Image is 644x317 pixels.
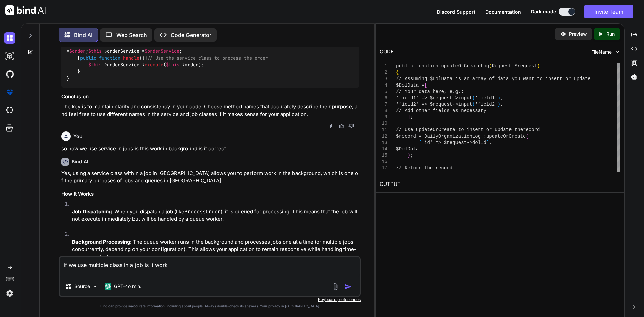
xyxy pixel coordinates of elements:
span: , [500,102,503,107]
span: ) [441,172,444,177]
span: $this [88,48,102,54]
span: // Use updateOrCreate to insert or update the [396,127,523,133]
p: Source [74,283,90,290]
span: public [80,55,96,61]
button: Discord Support [437,8,475,15]
span: { [396,70,399,75]
span: ] [486,140,489,145]
strong: Background Processing [72,239,130,245]
span: ) [497,102,500,107]
div: 1 [380,63,387,69]
span: // Use the service class to process the order [147,55,268,61]
img: dislike [348,123,354,129]
div: 4 [380,82,387,89]
img: cloudideIcon [4,105,15,116]
img: Bind AI [5,5,46,15]
span: $record [464,172,483,177]
span: Discord Support [437,9,475,15]
p: Keyboard preferences [59,297,361,302]
img: preview [560,31,566,37]
span: ( ) [99,55,145,61]
img: darkChat [4,32,15,44]
span: $DolData = [396,83,424,88]
span: ( [438,172,441,177]
span: ; [410,153,413,158]
strong: Job Dispatching [72,208,112,215]
span: 'field1' => $request->input [396,95,472,101]
span: $record = DailyOrganizationLog::updateOrCreate [396,134,526,139]
p: Bind can provide inaccurate information, including about people. Always double-check its answers.... [59,304,361,309]
span: function [99,55,120,61]
img: attachment [332,283,339,290]
p: so now we use service in jobs is this work in background is it correct [61,145,359,153]
span: 'field2' => $request->input [396,102,472,107]
span: ( [472,95,475,101]
img: premium [4,87,15,98]
span: ; [486,172,489,177]
div: 10 [380,120,387,127]
div: 8 [380,108,387,114]
span: ) [497,95,500,101]
img: githubDark [4,68,15,80]
div: 18 [380,171,387,178]
code: ProcessOrder [184,208,221,215]
h6: You [73,133,83,140]
span: ( [472,102,475,107]
div: 2 [380,69,387,76]
div: 3 [380,76,387,82]
p: Code Generator [171,31,211,39]
div: 15 [380,152,387,159]
span: execute [145,62,163,68]
img: Pick Models [92,284,98,289]
div: 9 [380,114,387,120]
span: ] [407,114,410,120]
p: Yes, using a service class within a job in [GEOGRAPHIC_DATA] allows you to perform work in the ba... [61,170,359,185]
span: record [523,127,540,133]
span: [ [419,140,421,145]
textarea: if we use multiple class in a job is it work [60,257,360,277]
button: Documentation [485,8,521,15]
span: Request $request [492,63,537,69]
span: return response [396,172,438,177]
span: $order [69,48,86,54]
span: [ [424,83,427,88]
span: , [500,95,503,101]
div: 17 [380,165,387,171]
span: ) [537,63,540,69]
span: 'id' => $request->dolId [421,140,486,145]
p: Run [606,31,615,37]
h6: Bind AI [72,158,88,165]
span: // Your data here, e.g.: [396,89,464,94]
span: ->json [444,172,461,177]
span: Documentation [485,9,521,15]
div: CODE [380,48,394,56]
h2: OUTPUT [376,176,624,192]
div: 16 [380,159,387,165]
img: chevron down [614,49,620,55]
h3: Conclusion [61,93,359,101]
span: FileName [591,49,612,55]
span: $DolData [396,146,419,152]
img: settings [4,287,15,299]
img: like [339,123,344,129]
button: Invite Team [584,5,633,18]
img: icon [345,283,352,290]
div: 11 [380,127,387,133]
span: ( [461,172,464,177]
p: Bind AI [74,31,92,39]
img: GPT-4o mini [105,283,111,290]
span: ) [407,153,410,158]
p: GPT-4o min.. [114,283,143,290]
p: Web Search [116,31,147,39]
div: 13 [380,140,387,146]
p: : When you dispatch a job (like ), it is queued for processing. This means that the job will not ... [72,208,359,223]
span: 'field2' [475,102,497,107]
div: 6 [380,95,387,101]
div: 5 [380,89,387,95]
div: 7 [380,101,387,108]
span: // Add other fields as necessary [396,108,486,113]
span: // Assuming $DolData is an array of data you w [396,76,526,82]
img: copy [330,123,335,129]
span: 'field1' [475,95,497,101]
img: darkAi-studio [4,50,15,62]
